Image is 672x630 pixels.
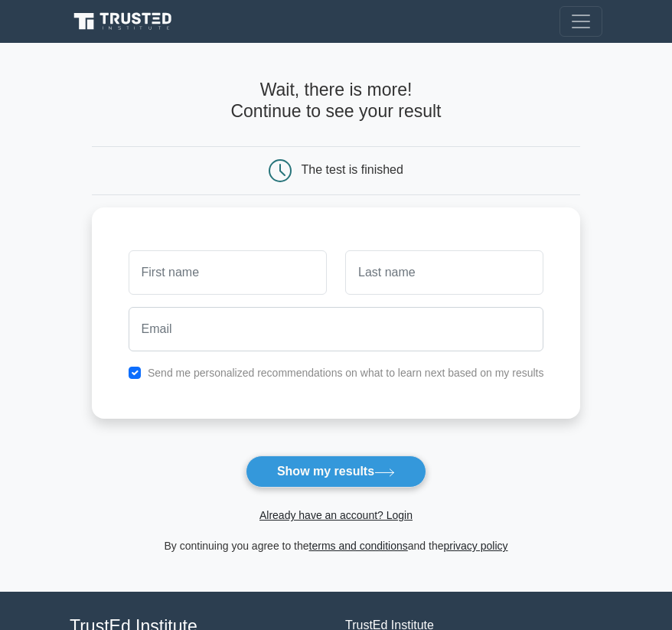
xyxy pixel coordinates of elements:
[92,80,581,122] h4: Wait, there is more! Continue to see your result
[559,6,602,37] button: Toggle navigation
[129,250,327,295] input: First name
[148,367,544,379] label: Send me personalized recommendations on what to learn next based on my results
[309,540,408,552] a: terms and conditions
[345,250,543,295] input: Last name
[444,540,508,552] a: privacy policy
[259,509,413,521] a: Already have an account? Login
[129,307,544,351] input: Email
[302,163,403,176] div: The test is finished
[246,455,426,488] button: Show my results
[83,537,590,555] div: By continuing you agree to the and the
